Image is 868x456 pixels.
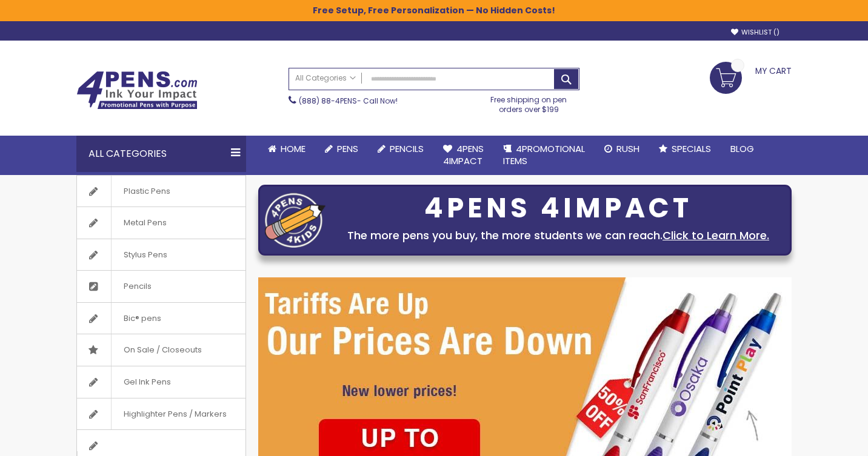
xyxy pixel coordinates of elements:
a: Plastic Pens [77,176,245,207]
span: Pencils [111,271,164,302]
a: Home [258,136,315,162]
a: Pencils [77,271,245,302]
span: Home [281,142,305,155]
span: Highlighter Pens / Markers [111,398,239,430]
a: All Categories [289,68,362,88]
span: On Sale / Closeouts [111,334,214,366]
a: Pens [315,136,368,162]
a: Bic® pens [77,303,245,334]
a: Rush [595,136,649,162]
a: (888) 88-4PENS [299,96,357,106]
a: Gel Ink Pens [77,366,245,398]
a: Metal Pens [77,207,245,239]
a: On Sale / Closeouts [77,334,245,366]
span: Pencils [390,142,424,155]
img: four_pen_logo.png [265,193,326,248]
img: 4Pens Custom Pens and Promotional Products [76,71,198,110]
span: 4PROMOTIONAL ITEMS [503,142,585,167]
span: - Call Now! [299,96,398,106]
a: 4Pens4impact [433,136,493,175]
a: Pencils [368,136,433,162]
span: Specials [672,142,711,155]
span: 4Pens 4impact [443,142,484,167]
div: 4PENS 4IMPACT [332,196,785,221]
a: Highlighter Pens / Markers [77,398,245,430]
div: Free shipping on pen orders over $199 [478,90,580,114]
span: Gel Ink Pens [111,366,183,398]
a: Blog [721,136,764,162]
span: Plastic Pens [111,176,182,207]
span: Metal Pens [111,207,179,239]
a: Click to Learn More. [663,228,769,243]
a: Stylus Pens [77,239,245,271]
a: 4PROMOTIONALITEMS [493,136,595,175]
span: Rush [616,142,639,155]
span: Stylus Pens [111,239,179,271]
a: Specials [649,136,721,162]
span: Bic® pens [111,303,173,334]
div: The more pens you buy, the more students we can reach. [332,227,785,244]
div: All Categories [76,136,246,172]
span: All Categories [295,73,356,83]
span: Blog [730,142,754,155]
span: Pens [337,142,358,155]
a: Wishlist [731,28,780,37]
